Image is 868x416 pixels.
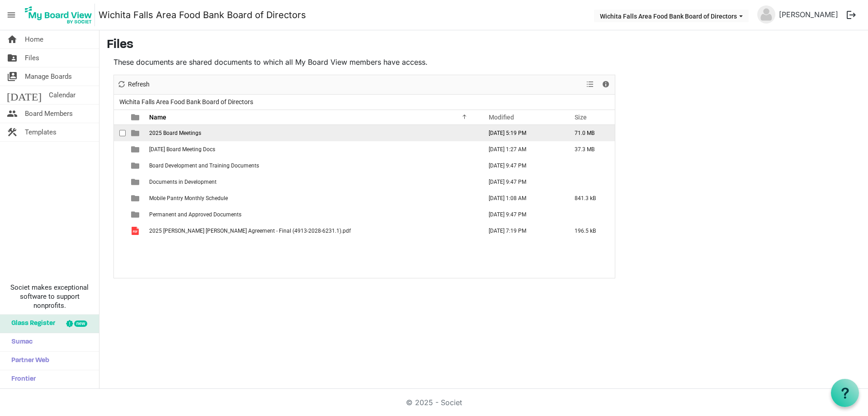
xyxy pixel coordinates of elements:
[479,174,565,190] td: July 11, 2024 9:47 PM column header Modified
[146,190,479,206] td: Mobile Pantry Monthly Schedule is template cell column header Name
[99,6,306,24] a: Wichita Falls Area Food Bank Board of Directors
[126,223,146,239] td: is template cell column header type
[126,206,146,223] td: is template cell column header type
[146,141,479,158] td: August 2024 Board Meeting Docs is template cell column header Name
[7,49,18,67] span: folder_shared
[149,163,259,169] span: Board Development and Training Documents
[116,79,151,90] button: Refresh
[594,10,749,22] button: Wichita Falls Area Food Bank Board of Directors dropdownbutton
[107,38,861,53] h3: Files
[842,5,861,24] button: logout
[149,195,228,201] span: Mobile Pantry Monthly Schedule
[25,67,72,86] span: Manage Boards
[585,79,595,90] button: View dropdownbutton
[7,105,18,123] span: people
[114,174,126,190] td: checkbox
[146,206,479,223] td: Permanent and Approved Documents is template cell column header Name
[775,5,842,24] a: [PERSON_NAME]
[25,30,43,48] span: Home
[146,125,479,141] td: 2025 Board Meetings is template cell column header Name
[565,206,615,223] td: is template cell column header Size
[7,315,55,333] span: Glass Register
[7,333,33,351] span: Sumac
[583,75,598,94] div: View
[565,141,615,158] td: 37.3 MB is template cell column header Size
[126,158,146,174] td: is template cell column header type
[146,174,479,190] td: Documents in Development is template cell column header Name
[565,125,615,141] td: 71.0 MB is template cell column header Size
[114,206,126,223] td: checkbox
[126,174,146,190] td: is template cell column header type
[7,370,36,388] span: Frontier
[7,86,42,104] span: [DATE]
[149,179,217,185] span: Documents in Development
[114,75,153,94] div: Refresh
[146,223,479,239] td: 2025 James N McCoy Grant Agreement - Final (4913-2028-6231.1).pdf is template cell column header ...
[114,158,126,174] td: checkbox
[74,320,87,327] div: new
[757,5,775,24] img: no-profile-picture.svg
[25,105,73,123] span: Board Members
[146,158,479,174] td: Board Development and Training Documents is template cell column header Name
[22,4,99,26] a: My Board View Logo
[149,130,201,136] span: 2025 Board Meetings
[479,190,565,206] td: March 19, 2025 1:08 AM column header Modified
[479,125,565,141] td: August 25, 2025 5:19 PM column header Modified
[565,174,615,190] td: is template cell column header Size
[489,114,514,121] span: Modified
[126,125,146,141] td: is template cell column header type
[114,141,126,158] td: checkbox
[479,206,565,223] td: July 11, 2024 9:47 PM column header Modified
[565,223,615,239] td: 196.5 kB is template cell column header Size
[149,228,351,234] span: 2025 [PERSON_NAME] [PERSON_NAME] Agreement - Final (4913-2028-6231.1).pdf
[113,57,615,67] p: These documents are shared documents to which all My Board View members have access.
[4,283,95,310] span: Societ makes exceptional software to support nonprofits.
[149,211,241,218] span: Permanent and Approved Documents
[25,123,57,141] span: Templates
[479,141,565,158] td: March 19, 2025 1:27 AM column header Modified
[565,158,615,174] td: is template cell column header Size
[598,75,613,94] div: Details
[114,190,126,206] td: checkbox
[7,30,18,48] span: home
[575,114,587,121] span: Size
[149,146,215,153] span: [DATE] Board Meeting Docs
[126,190,146,206] td: is template cell column header type
[565,190,615,206] td: 841.3 kB is template cell column header Size
[22,4,95,26] img: My Board View Logo
[7,352,49,370] span: Partner Web
[126,141,146,158] td: is template cell column header type
[7,123,18,141] span: construction
[114,125,126,141] td: checkbox
[49,86,75,104] span: Calendar
[25,49,39,67] span: Files
[600,79,612,90] button: Details
[7,67,18,86] span: switch_account
[127,79,151,90] span: Refresh
[479,223,565,239] td: February 09, 2025 7:19 PM column header Modified
[406,398,462,407] a: © 2025 - Societ
[118,96,255,108] span: Wichita Falls Area Food Bank Board of Directors
[479,158,565,174] td: July 11, 2024 9:47 PM column header Modified
[149,114,166,121] span: Name
[3,6,20,24] span: menu
[114,223,126,239] td: checkbox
